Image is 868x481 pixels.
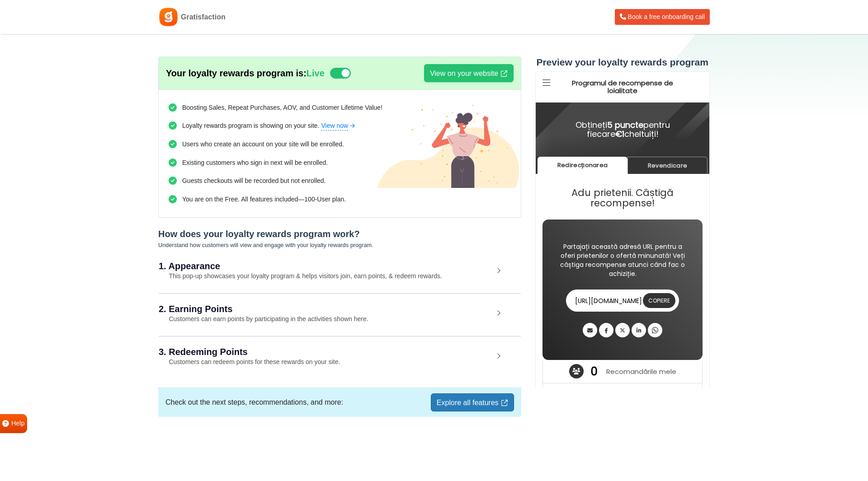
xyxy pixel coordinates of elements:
p: Boosting Sales, Repeat Purchases, AOV, and Customer Lifetime Value! [182,103,382,112]
span: [URL][DOMAIN_NAME] [34,225,107,234]
a: Gratisfaction [158,7,226,27]
p: Users who create an account on your site will be enrolled. [182,140,344,149]
p: Loyalty rewards program is showing on your site. [182,121,356,131]
a: Book a free onboarding call [615,9,710,25]
h2: 3. Redeeming Points [159,347,494,356]
p: You are on the Free. All features included—100-User plan. [182,195,346,204]
strong: €1 [80,57,89,68]
strong: 5 puncte [72,48,108,59]
a: Revendicare [92,85,172,103]
small: This pop-up showcases your loyalty program & helps visitors join, earn points, & redeem rewards. [159,272,442,280]
i: Copiere [108,222,140,237]
a: View on your website [424,64,514,82]
h3: Preview your loyalty rewards program [535,56,710,68]
small: Customers can earn points by participating in the activities shown here. [159,315,368,322]
small: Understand how customers will view and engage with your loyalty rewards program. [158,242,373,248]
a: Redirecționarea [2,85,92,103]
h4: Obțineți pentru fiecare cheltuiți! [9,49,165,67]
span: Gratisfaction [181,12,226,23]
h5: How does your loyalty rewards program work? [158,229,521,239]
span: Book a free onboarding call [628,13,705,20]
h6: Your loyalty rewards program is: [166,68,325,79]
h2: 2. Earning Points [159,304,494,313]
h2: Programul de recompense de loialitate [21,8,153,23]
p: Guests checkouts will be recorded but not enrolled. [182,176,326,186]
a: Explore all features [431,393,514,411]
em: Recomandările mele [71,295,141,304]
a: View now [321,121,356,131]
span: Help [11,419,25,429]
span: Check out the next steps, recommendations, and more: [165,397,343,408]
p: Partajați această adresă URL pentru a oferi prietenilor o ofertă minunată! Veți câștiga recompens... [21,171,154,207]
img: Gratisfaction [158,7,179,27]
strong: Live [307,68,325,78]
small: Customers can redeem points for these rewards on your site. [159,358,340,365]
strong: 0 [54,294,64,306]
h2: 1. Appearance [159,262,494,271]
h2: Adu prietenii. Câștigă recompense! [7,116,167,137]
p: Existing customers who sign in next will be enrolled. [182,158,328,168]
